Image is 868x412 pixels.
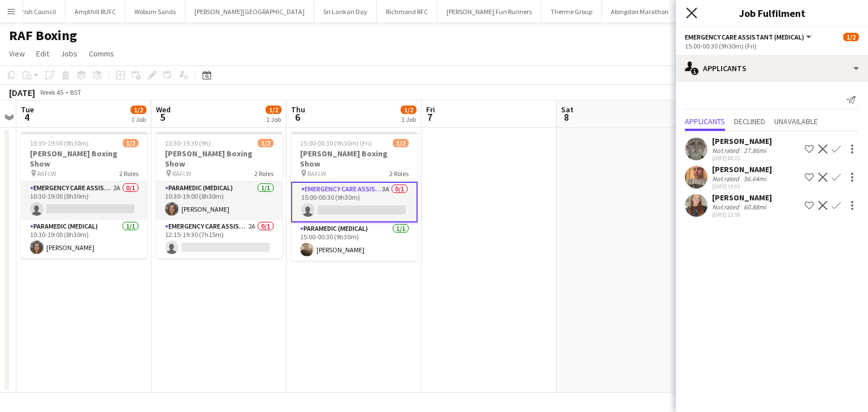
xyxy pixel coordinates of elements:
[712,164,772,174] div: [PERSON_NAME]
[712,146,741,155] div: Not rated
[9,27,77,44] h1: RAF Boxing
[685,33,804,41] span: Emergency Care Assistant (Medical)
[154,111,171,124] span: 5
[426,104,435,115] span: Fri
[119,169,138,178] span: 2 Roles
[156,104,171,115] span: Wed
[712,203,741,211] div: Not rated
[291,182,418,222] app-card-role: Emergency Care Assistant (Medical)3A0/115:00-00:30 (9h30m)
[774,117,818,125] span: Unavailable
[307,169,326,178] span: RAFLW
[437,1,541,23] button: [PERSON_NAME] Fun Runners
[712,155,772,162] div: [DATE] 08:22
[676,55,868,82] div: Applicants
[291,132,418,261] app-job-card: 15:00-00:30 (9h30m) (Fri)1/2[PERSON_NAME] Boxing Show RAFLW2 RolesEmergency Care Assistant (Medic...
[424,111,435,124] span: 7
[30,139,89,147] span: 10:30-19:00 (8h30m)
[165,139,211,147] span: 10:30-19:30 (9h)
[36,49,49,59] span: Edit
[602,1,678,23] button: Abingdon Marathon
[21,148,147,169] h3: [PERSON_NAME] Boxing Show
[131,106,146,114] span: 1/2
[123,139,138,147] span: 1/2
[734,117,765,125] span: Declined
[266,115,281,124] div: 1 Job
[389,169,409,178] span: 2 Roles
[9,87,35,98] div: [DATE]
[843,33,859,41] span: 1/2
[254,169,274,178] span: 2 Roles
[401,106,416,114] span: 1/2
[37,169,56,178] span: RAFLW
[685,33,813,41] button: Emergency Care Assistant (Medical)
[712,174,741,183] div: Not rated
[741,174,769,183] div: 56.64mi
[131,115,146,124] div: 1 Job
[21,104,34,115] span: Tue
[541,1,602,23] button: Therme Group
[21,220,147,258] app-card-role: Paramedic (Medical)1/110:30-19:00 (8h30m)[PERSON_NAME]
[89,49,114,59] span: Comms
[291,148,418,169] h3: [PERSON_NAME] Boxing Show
[185,1,314,23] button: [PERSON_NAME][GEOGRAPHIC_DATA]
[291,222,418,261] app-card-role: Paramedic (Medical)1/115:00-00:30 (9h30m)[PERSON_NAME]
[21,132,147,258] app-job-card: 10:30-19:00 (8h30m)1/2[PERSON_NAME] Boxing Show RAFLW2 RolesEmergency Care Assistant (Medical)2A0...
[559,111,574,124] span: 8
[32,46,54,61] a: Edit
[393,139,409,147] span: 1/2
[37,88,66,97] span: Week 45
[266,106,281,114] span: 1/2
[676,6,868,20] h3: Job Fulfilment
[156,132,283,258] app-job-card: 10:30-19:30 (9h)1/2[PERSON_NAME] Boxing Show RAFLW2 RolesParamedic (Medical)1/110:30-19:00 (8h30m...
[258,139,274,147] span: 1/2
[5,46,29,61] a: View
[300,139,372,147] span: 15:00-00:30 (9h30m) (Fri)
[70,88,81,97] div: BST
[685,117,725,125] span: Applicants
[60,49,77,59] span: Jobs
[401,115,416,124] div: 1 Job
[84,46,119,61] a: Comms
[291,104,305,115] span: Thu
[125,1,185,23] button: Woburn Sands
[377,1,437,23] button: Richmond RFC
[19,111,34,124] span: 4
[712,183,772,190] div: [DATE] 19:03
[156,220,283,258] app-card-role: Emergency Care Assistant (Medical)2A0/112:15-19:30 (7h15m)
[289,111,305,124] span: 6
[9,49,25,59] span: View
[21,182,147,220] app-card-role: Emergency Care Assistant (Medical)2A0/110:30-19:00 (8h30m)
[66,1,125,23] button: Ampthill RUFC
[314,1,377,23] button: Sri Lankan Day
[156,148,283,169] h3: [PERSON_NAME] Boxing Show
[561,104,574,115] span: Sat
[741,203,769,211] div: 60.88mi
[712,136,772,146] div: [PERSON_NAME]
[741,146,769,155] div: 27.86mi
[172,169,191,178] span: RAFLW
[685,42,859,50] div: 15:00-00:30 (9h30m) (Fri)
[56,46,82,61] a: Jobs
[712,192,772,203] div: [PERSON_NAME]
[712,211,772,218] div: [DATE] 22:59
[156,182,283,220] app-card-role: Paramedic (Medical)1/110:30-19:00 (8h30m)[PERSON_NAME]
